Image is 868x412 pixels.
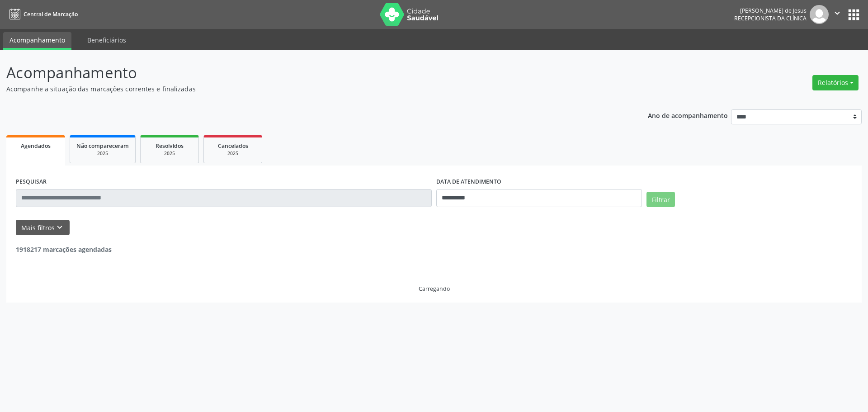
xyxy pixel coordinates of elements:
button: Relatórios [812,75,859,90]
div: 2025 [210,150,255,157]
span: Recepcionista da clínica [734,14,807,22]
div: 2025 [76,150,129,157]
span: Agendados [21,142,51,150]
span: Central de Marcação [24,10,78,18]
button: apps [846,7,862,23]
span: Não compareceram [76,142,129,150]
span: Resolvidos [156,142,184,150]
span: Cancelados [218,142,248,150]
label: DATA DE ATENDIMENTO [436,175,501,189]
strong: 1918217 marcações agendadas [16,245,112,254]
button: Mais filtroskeyboard_arrow_down [16,220,70,236]
label: PESQUISAR [16,175,47,189]
a: Beneficiários [81,32,132,48]
a: Central de Marcação [6,7,78,22]
button: Filtrar [646,192,675,207]
div: 2025 [147,150,192,157]
img: img [810,5,829,24]
p: Ano de acompanhamento [648,109,728,121]
p: Acompanhe a situação das marcações correntes e finalizadas [6,84,605,94]
a: Acompanhamento [3,32,71,50]
p: Acompanhamento [6,62,605,84]
div: [PERSON_NAME] de Jesus [734,7,807,14]
div: Carregando [419,285,450,293]
i: keyboard_arrow_down [55,223,65,232]
button:  [829,5,846,24]
i:  [832,8,842,18]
